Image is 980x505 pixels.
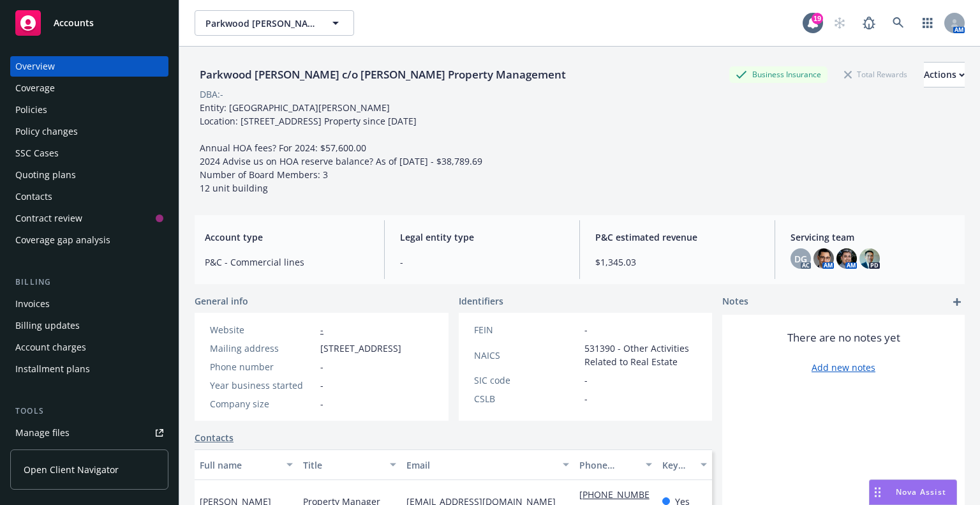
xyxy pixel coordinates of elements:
[791,230,954,244] span: Servicing team
[10,100,168,120] a: Policies
[15,78,55,98] div: Coverage
[474,373,579,387] div: SIC code
[195,10,354,36] button: Parkwood [PERSON_NAME] c/o [PERSON_NAME] Property Management
[15,294,50,314] div: Invoices
[210,342,315,355] div: Mailing address
[10,230,168,250] a: Coverage gap analysis
[836,248,857,269] img: photo
[10,121,168,142] a: Policy changes
[205,230,369,244] span: Account type
[579,458,638,472] div: Phone number
[859,248,880,269] img: photo
[10,78,168,98] a: Coverage
[856,10,882,36] a: Report a Bug
[10,165,168,185] a: Quoting plans
[838,66,914,82] div: Total Rewards
[459,294,503,308] span: Identifiers
[584,373,588,387] span: -
[924,63,965,87] div: Actions
[10,359,168,379] a: Installment plans
[303,458,382,472] div: Title
[400,230,564,244] span: Legal entity type
[401,449,574,480] button: Email
[729,66,828,82] div: Business Insurance
[870,480,886,504] div: Drag to move
[210,379,315,392] div: Year business started
[15,230,110,250] div: Coverage gap analysis
[787,330,900,345] span: There are no notes yet
[320,379,323,392] span: -
[10,5,168,41] a: Accounts
[200,458,279,472] div: Full name
[10,423,168,443] a: Manage files
[15,208,82,229] div: Contract review
[200,87,223,101] div: DBA: -
[10,276,168,289] div: Billing
[10,337,168,358] a: Account charges
[15,359,90,379] div: Installment plans
[24,463,119,476] span: Open Client Navigator
[205,255,369,269] span: P&C - Commercial lines
[827,10,852,36] a: Start snowing
[584,392,588,405] span: -
[320,360,323,373] span: -
[584,323,588,336] span: -
[662,458,694,472] div: Key contact
[320,324,323,336] a: -
[210,323,315,336] div: Website
[10,315,168,336] a: Billing updates
[474,349,579,362] div: NAICS
[794,252,807,266] span: DG
[10,208,168,229] a: Contract review
[54,18,94,28] span: Accounts
[574,449,657,480] button: Phone number
[15,315,80,336] div: Billing updates
[298,449,401,480] button: Title
[474,323,579,336] div: FEIN
[10,186,168,207] a: Contacts
[15,56,55,77] div: Overview
[886,10,911,36] a: Search
[15,186,52,207] div: Contacts
[15,423,70,443] div: Manage files
[320,342,401,355] span: [STREET_ADDRESS]
[949,294,965,310] a: add
[15,337,86,358] div: Account charges
[15,165,76,185] div: Quoting plans
[15,143,59,163] div: SSC Cases
[210,397,315,411] div: Company size
[915,10,940,36] a: Switch app
[722,294,748,310] span: Notes
[15,121,78,142] div: Policy changes
[400,255,564,269] span: -
[813,248,834,269] img: photo
[195,431,234,444] a: Contacts
[10,405,168,418] div: Tools
[595,230,759,244] span: P&C estimated revenue
[195,294,248,308] span: General info
[584,342,697,368] span: 531390 - Other Activities Related to Real Estate
[320,397,323,411] span: -
[205,17,316,30] span: Parkwood [PERSON_NAME] c/o [PERSON_NAME] Property Management
[10,56,168,77] a: Overview
[812,361,875,374] a: Add new notes
[195,449,298,480] button: Full name
[924,62,965,87] button: Actions
[812,13,823,24] div: 19
[10,294,168,314] a: Invoices
[200,102,482,194] span: Entity: [GEOGRAPHIC_DATA][PERSON_NAME] Location: [STREET_ADDRESS] Property since [DATE] Annual HO...
[210,360,315,373] div: Phone number
[474,392,579,405] div: CSLB
[195,66,571,83] div: Parkwood [PERSON_NAME] c/o [PERSON_NAME] Property Management
[657,449,713,480] button: Key contact
[10,143,168,163] a: SSC Cases
[15,100,47,120] div: Policies
[406,458,554,472] div: Email
[896,486,946,497] span: Nova Assist
[869,479,957,505] button: Nova Assist
[595,255,759,269] span: $1,345.03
